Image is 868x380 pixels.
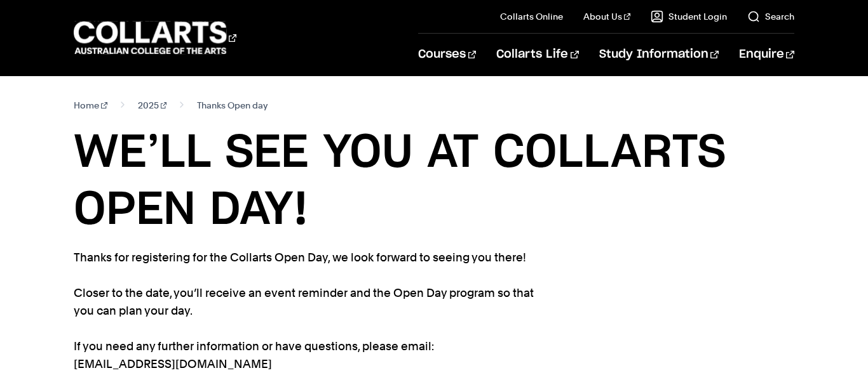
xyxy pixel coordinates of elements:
a: Study Information [599,34,719,75]
div: Go to homepage [74,20,236,56]
a: Collarts Online [500,10,563,23]
a: 2025 [138,96,167,114]
a: Search [747,10,794,23]
a: Home [74,96,107,114]
a: Enquire [739,34,794,75]
span: Thanks Open day [197,96,268,114]
a: About Us [583,10,630,23]
a: Student Login [651,10,727,23]
a: Courses [418,34,476,75]
h1: WE’LL SEE YOU AT COLLARTS OPEN DAY! [74,124,794,239]
p: Thanks for registering for the Collarts Open Day, we look forward to seeing you there! Closer to ... [74,249,538,373]
a: Collarts Life [496,34,578,75]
